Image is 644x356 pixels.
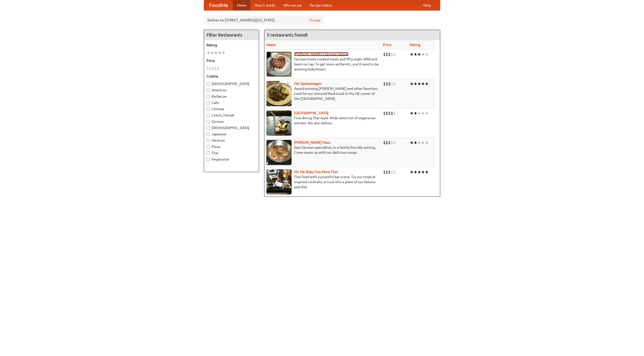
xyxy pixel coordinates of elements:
li: $ [391,140,393,145]
input: Chinese [207,107,210,111]
h5: Price [207,58,256,63]
li: ★ [425,110,429,116]
li: $ [207,66,209,71]
p: German home-cooked meals and fifty-eight different beers on tap. To get more authentic, you'd nee... [266,57,379,72]
li: $ [386,169,388,175]
li: $ [383,169,386,175]
li: ★ [410,81,414,87]
li: $ [393,81,396,87]
li: ★ [421,52,425,57]
li: $ [388,169,391,175]
li: ★ [421,81,425,87]
h4: Filter Restaurants [204,30,259,40]
li: $ [386,81,388,87]
li: ★ [410,52,414,57]
p: Fine dining Thai-style. Wide selection of vegetarian entrées. We also deliver. [266,115,379,126]
label: [DEMOGRAPHIC_DATA] [207,81,256,86]
li: $ [393,52,396,57]
li: $ [391,81,393,87]
input: Czech / Slovak [207,114,210,117]
a: Name [266,43,276,47]
label: Vegetarian [207,157,256,162]
a: How it works [251,0,279,10]
a: Change [309,18,321,23]
p: Award-winning [PERSON_NAME] and other favorites. Look for our restored food truck in the NE corne... [266,86,379,101]
li: ★ [417,140,421,145]
li: ★ [414,110,417,116]
li: ★ [414,81,417,87]
li: $ [388,110,391,116]
li: ★ [421,140,425,145]
label: Barbecue [207,94,256,99]
li: $ [212,66,214,71]
ng-pluralize: 5 restaurants found! [267,32,308,37]
li: ★ [417,81,421,87]
li: ★ [218,50,222,56]
li: ★ [425,140,429,145]
b: [PERSON_NAME]'s German Saloon [294,52,348,56]
a: FoodMe [204,0,233,10]
label: Chinese [207,106,256,111]
li: ★ [425,52,429,57]
li: $ [388,52,391,57]
li: $ [386,52,388,57]
li: ★ [421,169,425,175]
li: $ [383,110,386,116]
img: esthers.jpg [266,52,292,77]
a: [PERSON_NAME] Haus [294,140,330,144]
label: Mexican [207,138,256,143]
li: ★ [425,169,429,175]
label: [DEMOGRAPHIC_DATA] [207,125,256,130]
li: ★ [410,140,414,145]
input: Pizza [207,145,210,148]
img: satay.jpg [266,110,292,136]
label: Pizza [207,144,256,149]
a: Rating [410,43,420,47]
li: ★ [222,50,225,56]
a: Home [233,0,251,10]
p: Thai food with a youthful bar scene. Try our tropical inspired cocktails, or tuck into a plate of... [266,174,379,189]
a: Hit Me Baby One More Thai [294,170,338,174]
label: German [207,119,256,124]
input: Cafe [207,101,210,104]
li: ★ [414,52,417,57]
label: Cafe [207,100,256,105]
li: $ [383,52,386,57]
p: East German specialties, in a family-friendly setting. Come warm up with our delicious soups. [266,145,379,155]
a: Price [383,43,391,47]
li: $ [391,52,393,57]
img: kohlhaus.jpg [266,140,292,165]
h5: Cuisine [207,74,256,79]
a: Who we are [279,0,306,10]
a: [GEOGRAPHIC_DATA] [294,111,329,115]
label: Japanese [207,132,256,137]
li: ★ [425,81,429,87]
li: $ [393,110,396,116]
input: German [207,120,210,123]
li: ★ [417,52,421,57]
label: Czech / Slovak [207,113,256,118]
li: ★ [410,169,414,175]
input: Thai [207,151,210,155]
a: Der Speisewagen [294,82,321,86]
div: Deliver to: [STREET_ADDRESS][US_STATE] [204,16,325,25]
li: $ [393,169,396,175]
li: $ [388,81,391,87]
li: $ [383,81,386,87]
input: Mexican [207,139,210,142]
li: $ [209,66,212,71]
a: Recipe videos [306,0,336,10]
li: ★ [410,110,414,116]
label: American [207,88,256,93]
li: ★ [414,169,417,175]
li: ★ [214,50,218,56]
li: $ [391,169,393,175]
li: ★ [414,140,417,145]
input: Japanese [207,133,210,136]
input: American [207,89,210,92]
li: ★ [417,110,421,116]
